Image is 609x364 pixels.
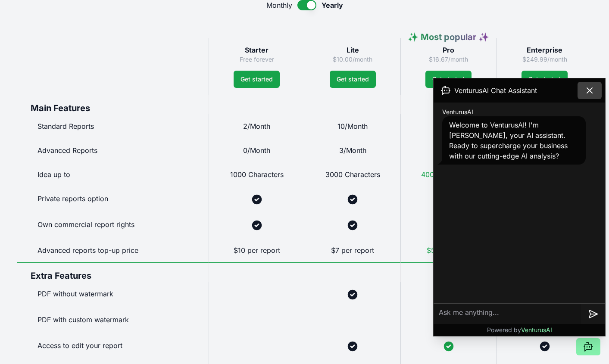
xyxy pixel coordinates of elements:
p: Free forever [216,55,298,64]
span: VenturusAI Chat Assistant [454,85,537,96]
h3: Pro [408,45,490,55]
span: 4000 Characters [421,170,476,179]
p: Powered by [487,326,552,334]
div: Own commercial report rights [17,212,209,238]
h3: Lite [312,45,394,55]
span: $5 per report [427,246,470,255]
a: Get started [522,71,568,88]
span: ✨ Most popular ✨ [408,32,489,42]
span: 1000 Characters [230,170,284,179]
p: $10.00/month [312,55,394,64]
div: PDF without watermark [17,282,209,308]
span: 3000 Characters [325,170,380,179]
span: $10 per report [234,246,280,255]
a: Get started [425,71,472,88]
div: Extra Features [17,262,209,282]
div: PDF with custom watermark [17,308,209,333]
div: Advanced reports top-up price [17,238,209,262]
span: 10/Month [337,122,368,131]
div: Standard Reports [17,114,209,138]
span: 0/Month [243,146,270,155]
div: Idea up to [17,162,209,187]
div: Main Features [17,95,209,114]
span: 2/Month [243,122,270,131]
span: VenturusAI [521,326,552,333]
span: 3/Month [339,146,366,155]
div: Private reports option [17,187,209,212]
p: $249.99/month [504,55,586,64]
span: VenturusAI [442,108,473,116]
div: Advanced Reports [17,138,209,162]
span: $7 per report [331,246,374,255]
p: $16.67/month [408,55,490,64]
h3: Starter [216,45,298,55]
a: Get started [234,71,280,88]
div: Access to edit your report [17,333,209,359]
span: Welcome to VenturusAI! I'm [PERSON_NAME], your AI assistant. Ready to supercharge your business w... [449,121,568,160]
a: Get started [330,71,376,88]
h3: Enterprise [504,45,586,55]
